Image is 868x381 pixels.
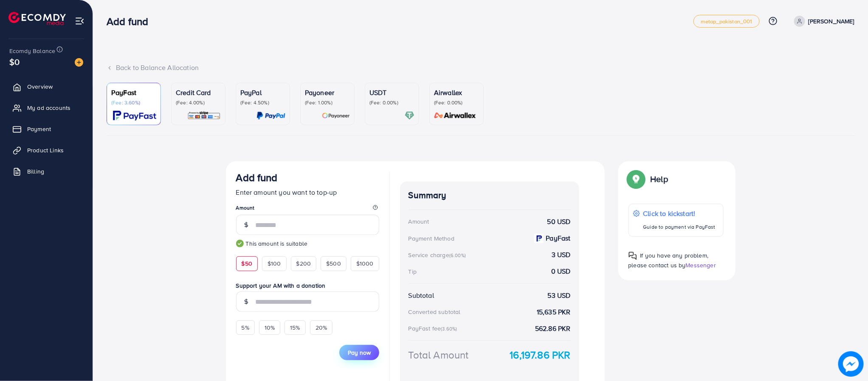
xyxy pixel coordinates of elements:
[236,187,379,197] p: Enter amount you want to top-up
[552,250,571,260] strong: 3 USD
[6,142,86,159] a: Product Links
[265,323,275,332] span: 10%
[409,190,571,201] h4: Summary
[791,16,854,27] a: [PERSON_NAME]
[535,324,571,333] strong: 562.86 PKR
[111,87,156,98] p: PayFast
[305,87,350,98] p: Payoneer
[628,171,644,187] img: Popup guide
[242,259,252,268] span: $50
[534,234,544,243] img: payment
[176,87,221,98] p: Credit Card
[240,99,285,106] p: (Fee: 4.50%)
[176,99,221,106] p: (Fee: 4.00%)
[9,47,55,55] span: Ecomdy Balance
[6,120,86,137] a: Payment
[27,167,44,176] span: Billing
[409,308,461,316] div: Converted subtotal
[546,233,571,243] strong: PayFast
[369,99,414,106] p: (Fee: 0.00%)
[441,325,457,332] small: (3.60%)
[547,217,571,227] strong: 50 USD
[537,307,571,317] strong: 15,635 PKR
[27,82,53,91] span: Overview
[296,259,311,268] span: $200
[305,99,350,106] p: (Fee: 1.00%)
[75,16,85,26] img: menu
[113,111,156,120] img: card
[643,222,716,232] p: Guide to payment via PayFast
[434,87,479,98] p: Airwallex
[409,267,417,276] div: Tip
[107,63,854,73] div: Back to Balance Allocation
[326,259,341,268] span: $500
[409,347,469,362] div: Total Amount
[6,163,86,180] a: Billing
[240,87,285,98] p: PayPal
[242,323,249,332] span: 5%
[187,111,221,120] img: card
[449,252,466,259] small: (6.00%)
[693,15,760,28] a: metap_pakistan_001
[405,111,414,120] img: card
[369,87,414,98] p: USDT
[6,99,86,116] a: My ad accounts
[236,204,379,215] legend: Amount
[27,146,64,154] span: Product Links
[316,323,327,332] span: 20%
[339,345,379,360] button: Pay now
[838,351,864,377] img: image
[27,125,51,133] span: Payment
[9,56,20,68] span: $0
[628,251,709,269] span: If you have any problem, please contact us by
[510,347,571,362] strong: 16,197.86 PKR
[551,266,571,276] strong: 0 USD
[8,12,66,25] img: logo
[643,208,716,219] p: Click to kickstart!
[268,259,281,268] span: $100
[809,16,854,26] p: [PERSON_NAME]
[236,171,278,184] h3: Add fund
[290,323,300,332] span: 15%
[236,281,379,290] label: Support your AM with a donation
[356,259,374,268] span: $1000
[409,251,468,259] div: Service charge
[322,111,350,120] img: card
[628,252,637,260] img: Popup guide
[434,99,479,106] p: (Fee: 0.00%)
[75,58,83,67] img: image
[548,291,571,300] strong: 53 USD
[236,239,379,248] small: This amount is suitable
[409,234,454,243] div: Payment Method
[409,217,429,226] div: Amount
[256,111,285,120] img: card
[348,348,371,357] span: Pay now
[409,291,434,300] div: Subtotal
[701,19,752,24] span: metap_pakistan_001
[409,324,460,333] div: PayFast fee
[686,261,716,269] span: Messenger
[236,240,244,247] img: guide
[27,104,70,112] span: My ad accounts
[107,15,155,28] h3: Add fund
[111,99,156,106] p: (Fee: 3.60%)
[6,78,86,95] a: Overview
[431,111,479,120] img: card
[651,174,668,184] p: Help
